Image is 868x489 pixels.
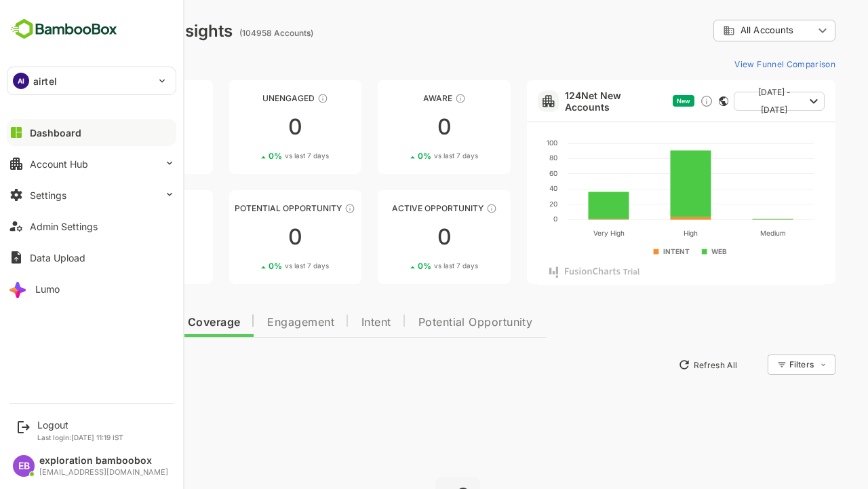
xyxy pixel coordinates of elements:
[121,93,132,104] div: These accounts have not been engaged with for a defined time period
[387,261,431,271] span: vs last 7 days
[237,151,281,161] span: vs last 7 days
[7,275,176,302] button: Lumo
[625,354,696,376] button: Refresh All
[30,252,85,264] div: Data Upload
[13,455,35,477] div: EB
[73,261,133,271] div: 0 %
[297,203,308,214] div: These accounts are MQAs and can be passed on to Inside Sales
[502,200,510,208] text: 20
[517,90,620,113] a: 124Net New Accounts
[330,226,463,248] div: 0
[629,97,643,105] span: New
[742,359,766,369] div: Filters
[220,317,287,328] span: Engagement
[652,94,666,108] div: Discover new ICP-fit accounts showing engagement — via intent surges, anonymous website visits, L...
[330,80,463,174] a: AwareThese accounts have just entered the buying cycle and need further nurturing00%vs last 7 days
[7,119,176,146] button: Dashboard
[666,18,788,44] div: All Accounts
[330,203,463,213] div: Active Opportunity
[182,80,315,174] a: UnengagedThese accounts have not shown enough engagement and need nurturing00%vs last 7 days
[636,229,650,238] text: High
[30,158,88,170] div: Account Hub
[33,203,165,213] div: Engaged
[408,93,418,104] div: These accounts have just entered the buying cycle and need further nurturing
[73,151,133,161] div: 0 %
[7,16,121,42] img: BambooboxFullLogoMark.5f36c76dfaba33ec1ec1367b70bb1252.svg
[33,352,132,377] button: New Insights
[439,203,450,214] div: These accounts have open opportunities which might be at any of the Sales Stages
[697,84,757,119] span: [DATE] - [DATE]
[33,190,165,284] a: EngagedThese accounts are warm, further nurturing would qualify them to MQAs00%vs last 7 days
[7,244,176,271] button: Data Upload
[506,215,510,223] text: 0
[89,151,133,161] span: vs last 7 days
[30,189,66,201] div: Settings
[686,92,777,111] button: [DATE] - [DATE]
[671,96,681,106] div: This card does not support filter and segments
[33,226,165,248] div: 0
[33,21,185,41] div: Dashboard Insights
[682,53,788,75] button: View Funnel Comparison
[46,317,193,328] span: Data Quality and Coverage
[182,93,315,103] div: Unengaged
[7,213,176,240] button: Admin Settings
[270,93,281,104] div: These accounts have not shown enough engagement and need nurturing
[13,73,29,89] div: AI
[221,151,281,161] div: 0 %
[693,25,746,35] span: All Accounts
[713,229,738,237] text: Medium
[7,67,176,94] div: AIairtel
[330,190,463,284] a: Active OpportunityThese accounts have open opportunities which might be at any of the Sales Stage...
[37,433,123,441] p: Last login: [DATE] 11:19 IST
[182,226,315,248] div: 0
[387,151,431,161] span: vs last 7 days
[741,352,788,377] div: Filters
[30,127,81,139] div: Dashboard
[502,153,510,162] text: 80
[499,139,510,147] text: 100
[7,150,176,177] button: Account Hub
[370,151,431,161] div: 0 %
[115,203,125,214] div: These accounts are warm, further nurturing would qualify them to MQAs
[370,261,431,271] div: 0 %
[7,181,176,209] button: Settings
[314,317,344,328] span: Intent
[182,190,315,284] a: Potential OpportunityThese accounts are MQAs and can be passed on to Inside Sales00%vs last 7 days
[675,24,766,37] div: All Accounts
[33,80,165,174] a: UnreachedThese accounts have not been engaged with for a defined time period00%vs last 7 days
[33,93,165,103] div: Unreached
[237,261,281,271] span: vs last 7 days
[39,455,168,467] div: exploration bamboobox
[371,317,486,328] span: Potential Opportunity
[330,93,463,103] div: Aware
[502,169,510,177] text: 60
[330,116,463,138] div: 0
[502,184,510,192] text: 40
[37,419,123,431] div: Logout
[33,116,165,138] div: 0
[89,261,133,271] span: vs last 7 days
[546,229,577,238] text: Very High
[33,74,57,88] p: airtel
[192,28,270,38] ag: (104958 Accounts)
[221,261,281,271] div: 0 %
[182,203,315,213] div: Potential Opportunity
[35,283,60,295] div: Lumo
[182,116,315,138] div: 0
[30,221,98,232] div: Admin Settings
[39,468,168,477] div: [EMAIL_ADDRESS][DOMAIN_NAME]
